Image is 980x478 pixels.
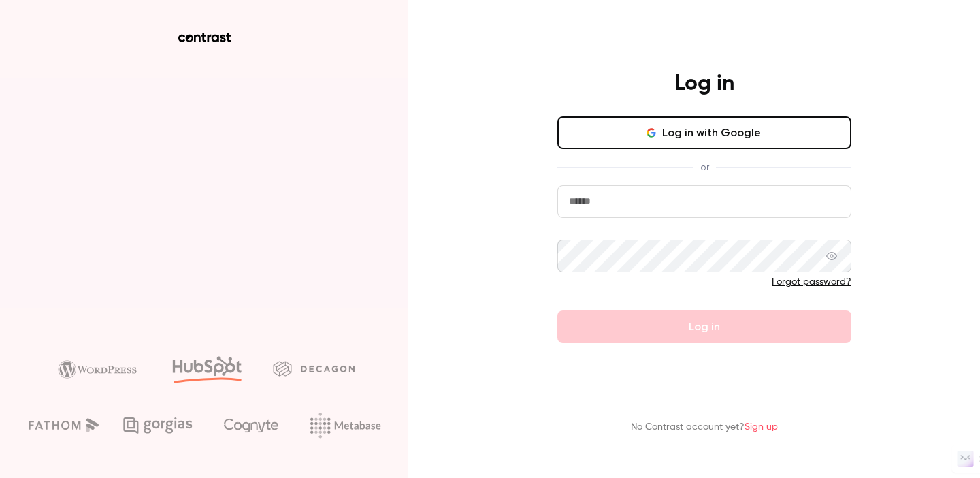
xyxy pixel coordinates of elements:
img: decagon [273,361,355,376]
a: Sign up [745,422,778,432]
span: or [693,160,716,174]
h4: Log in [674,70,734,97]
a: Forgot password? [772,277,851,287]
button: Log in with Google [557,116,851,149]
p: No Contrast account yet? [631,420,778,434]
